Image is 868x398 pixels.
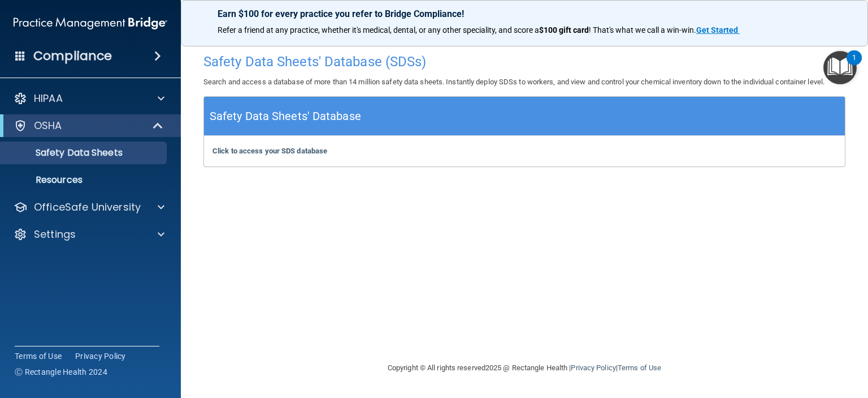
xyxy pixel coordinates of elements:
a: Get Started [696,25,740,35]
a: Terms of Use [618,363,661,372]
a: OSHA [14,119,164,132]
button: Open Resource Center, 1 new notification [823,51,857,84]
div: 1 [852,58,856,72]
a: Privacy Policy [571,363,615,372]
a: Click to access your SDS database [212,147,327,155]
a: Privacy Policy [75,350,126,362]
p: Earn $100 for every practice you refer to Bridge Compliance! [218,8,831,19]
p: Search and access a database of more than 14 million safety data sheets. Instantly deploy SDSs to... [203,75,845,89]
h4: Compliance [33,48,112,64]
div: Copyright © All rights reserved 2025 @ Rectangle Health | | [318,350,731,386]
p: Safety Data Sheets [7,147,162,159]
a: Settings [14,228,164,241]
span: Ⓒ Rectangle Health 2024 [15,366,107,378]
p: OfficeSafe University [34,200,141,214]
h5: Safety Data Sheets' Database [210,106,361,126]
span: Refer a friend at any practice, whether it's medical, dental, or any other speciality, and score a [218,25,539,35]
a: OfficeSafe University [14,200,164,214]
p: OSHA [34,119,62,132]
a: Terms of Use [15,350,62,362]
a: HIPAA [14,92,164,105]
span: ! That's what we call a win-win. [589,25,696,35]
strong: Get Started [696,25,738,35]
strong: $100 gift card [539,25,589,35]
img: PMB logo [14,12,167,35]
p: Settings [34,228,76,241]
p: HIPAA [34,92,63,105]
h4: Safety Data Sheets' Database (SDSs) [203,54,845,69]
p: Resources [7,174,162,186]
